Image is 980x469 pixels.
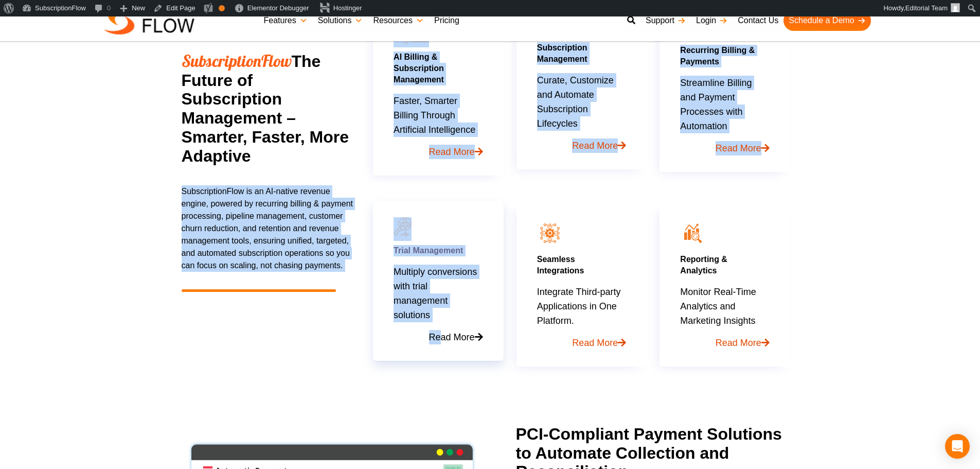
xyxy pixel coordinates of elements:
a: Recurring Billing & Payments [680,46,755,66]
a: Read More [537,328,626,350]
p: Streamline Billing and Payment Processes with Automation [680,76,769,155]
a: AI Billing & Subscription Management [394,53,444,84]
a: Read More [537,131,626,153]
a: Contact Us [733,10,783,31]
a: Read More [394,322,483,344]
a: Pricing [429,10,465,31]
a: Read More [680,133,769,155]
div: OK [219,5,225,11]
p: Faster, Smarter Billing Through Artificial Intelligence [394,94,483,159]
img: icon12 [680,220,706,246]
img: icon11 [394,217,412,237]
a: Schedule a Demo [783,10,870,31]
p: Multiply conversions with trial management solutions [394,265,483,344]
img: Subscriptionflow [104,7,194,34]
a: Read More [394,137,483,159]
h2: The Future of Subscription Management – Smarter, Faster, More Adaptive [182,51,354,166]
img: seamless integration [537,220,563,246]
a: Read More [680,328,769,350]
a: Resources [368,10,429,31]
a: Subscription Management [537,43,587,63]
span: SubscriptionFlow [182,50,292,71]
p: Monitor Real-Time Analytics and Marketing Insights [680,285,769,350]
span: Editorial Team [905,4,948,12]
a: Support [640,10,691,31]
a: Login [691,10,733,31]
p: Integrate Third-party Applications in One Platform. [537,285,626,350]
a: Reporting &Analytics [680,255,727,275]
a: Solutions [313,10,368,31]
a: SeamlessIntegrations [537,255,584,275]
a: Features [259,10,313,31]
div: Open Intercom Messenger [945,434,970,459]
p: Curate, Customize and Automate Subscription Lifecycles [537,73,626,153]
a: Trial Management [394,246,463,255]
p: SubscriptionFlow is an AI-native revenue engine, powered by recurring billing & payment processin... [182,185,354,272]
